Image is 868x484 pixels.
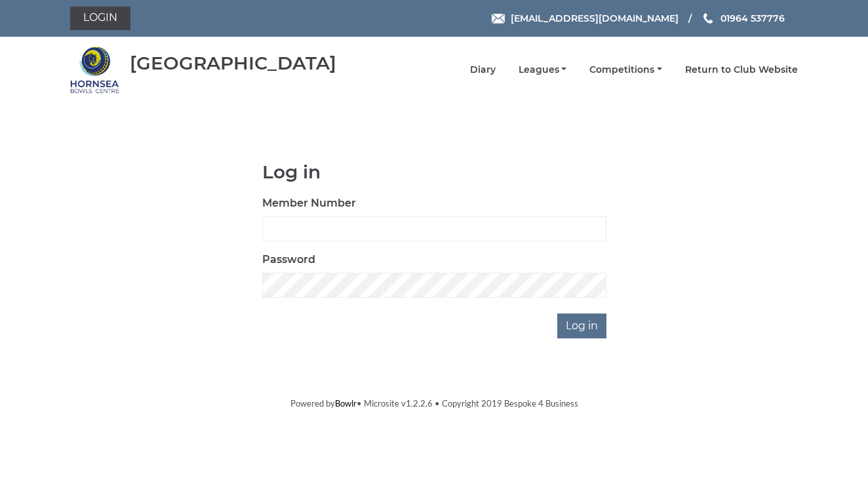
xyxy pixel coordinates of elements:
[470,64,496,76] a: Diary
[519,64,567,76] a: Leagues
[70,7,130,30] a: Login
[130,53,336,73] div: [GEOGRAPHIC_DATA]
[720,12,785,24] span: 01964 537776
[685,64,798,76] a: Return to Club Website
[511,12,679,24] span: [EMAIL_ADDRESS][DOMAIN_NAME]
[290,398,578,409] span: Powered by • Microsite v1.2.2.6 • Copyright 2019 Bespoke 4 Business
[262,162,606,182] h1: Log in
[335,398,357,409] a: Bowlr
[262,252,315,268] label: Password
[262,195,356,211] label: Member Number
[701,11,785,26] a: Phone us 01964 537776
[557,313,606,338] input: Log in
[589,64,662,76] a: Competitions
[703,13,713,24] img: Phone us
[492,11,679,26] a: Email [EMAIL_ADDRESS][DOMAIN_NAME]
[492,14,505,24] img: Email
[70,45,119,94] img: Hornsea Bowls Centre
